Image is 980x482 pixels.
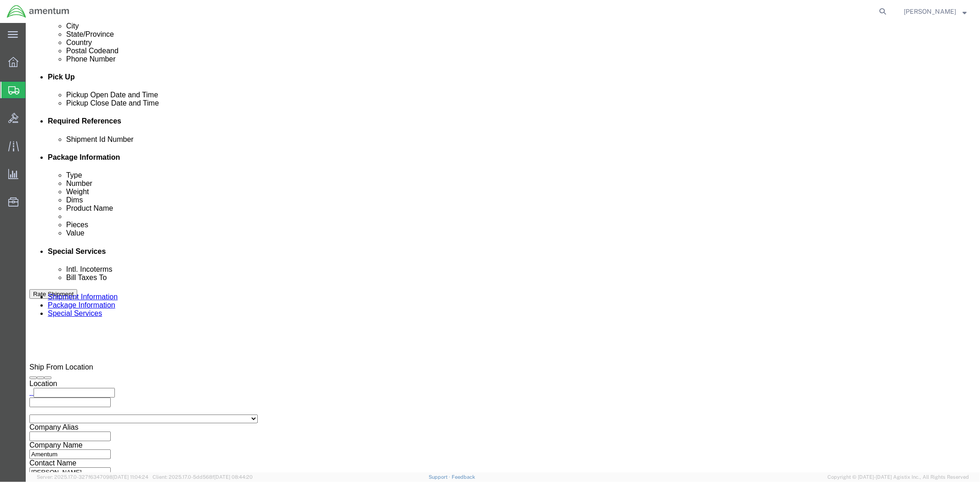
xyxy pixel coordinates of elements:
[153,474,253,480] span: Client: 2025.17.0-5dd568f
[37,474,148,480] span: Server: 2025.17.0-327f6347098
[827,473,969,481] span: Copyright © [DATE]-[DATE] Agistix Inc., All Rights Reserved
[6,5,70,18] img: logo
[214,474,253,480] span: [DATE] 08:44:20
[429,474,452,480] a: Support
[903,6,967,17] button: [PERSON_NAME]
[113,474,148,480] span: [DATE] 11:04:24
[904,6,956,17] span: Samantha Gibbons
[452,474,475,480] a: Feedback
[26,23,980,472] iframe: FS Legacy Container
